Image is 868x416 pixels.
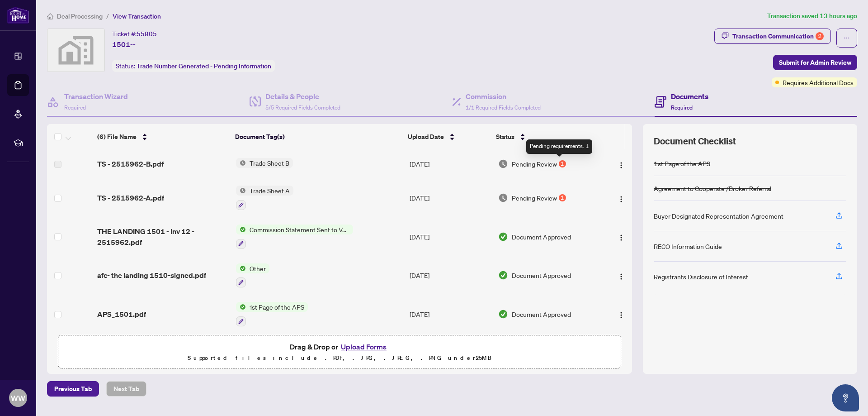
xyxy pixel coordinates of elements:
span: TS - 2515962-A.pdf [97,192,164,203]
div: Buyer Designated Representation Agreement [654,211,783,221]
img: Status Icon [236,225,246,234]
span: Deal Processing [57,12,103,20]
span: Other [246,263,269,273]
img: Document Status [498,232,508,242]
h4: Commission [466,91,541,102]
button: Status IconOther [236,263,269,288]
img: Status Icon [236,158,246,168]
button: Status IconCommission Statement Sent to Vendor [236,225,353,249]
span: TS - 2515962-B.pdf [97,158,164,169]
button: Previous Tab [47,381,99,397]
th: Status [492,124,599,149]
span: Document Approved [512,270,571,280]
div: 1 [559,194,566,201]
button: Logo [614,157,628,171]
button: Status IconTrade Sheet B [236,158,293,168]
span: Trade Sheet A [246,186,293,196]
div: Pending requirements: 1 [526,139,592,154]
li: / [106,11,109,21]
img: logo [7,7,29,24]
span: 5/5 Required Fields Completed [265,104,340,111]
img: Logo [618,196,625,203]
img: Document Status [498,309,508,319]
div: 1 [559,160,566,167]
span: Drag & Drop orUpload FormsSupported files include .PDF, .JPG, .JPEG, .PNG under25MB [58,335,621,369]
div: 1st Page of the APS [654,158,710,168]
div: Status: [112,60,275,72]
span: THE LANDING 1501 - Inv 12 - 2515962.pdf [97,226,229,248]
img: Logo [618,311,625,319]
span: Required [64,104,86,111]
div: Transaction Communication [732,29,824,43]
div: RECO Information Guide [654,241,722,251]
span: Upload Date [408,132,444,142]
span: Submit for Admin Review [779,55,851,70]
button: Transaction Communication2 [714,29,831,44]
button: Next Tab [106,381,146,397]
img: Document Status [498,193,508,203]
span: Pending Review [512,193,557,203]
span: WW [11,392,25,404]
span: Document Checklist [654,135,736,148]
td: [DATE] [406,256,494,295]
button: Logo [614,191,628,205]
span: (6) File Name [97,132,137,142]
span: Requires Additional Docs [783,77,854,87]
th: (6) File Name [94,124,232,149]
span: Previous Tab [54,382,92,396]
td: [DATE] [406,178,494,217]
span: Document Approved [512,232,571,242]
td: [DATE] [406,217,494,256]
img: svg%3e [47,29,104,72]
span: Status [496,132,514,142]
h4: Documents [671,91,708,102]
button: Open asap [832,384,859,411]
span: Required [671,104,693,111]
h4: Transaction Wizard [64,91,128,102]
span: Commission Statement Sent to Vendor [246,225,353,234]
span: ellipsis [844,35,850,41]
span: afc- the landing 1510-signed.pdf [97,270,206,281]
h4: Details & People [265,91,340,102]
div: Agreement to Cooperate /Broker Referral [654,183,771,193]
span: Trade Number Generated - Pending Information [137,62,271,70]
span: Drag & Drop or [290,341,389,353]
span: home [47,13,53,19]
span: Pending Review [512,159,557,169]
span: 1/1 Required Fields Completed [466,104,541,111]
button: Submit for Admin Review [773,55,857,70]
span: View Transaction [113,12,161,20]
img: Document Status [498,159,508,169]
span: Trade Sheet B [246,158,293,168]
img: Logo [618,234,625,241]
p: Supported files include .PDF, .JPG, .JPEG, .PNG under 25 MB [64,353,615,363]
img: Status Icon [236,302,246,312]
img: Logo [618,273,625,280]
button: Logo [614,307,628,321]
button: Status IconTrade Sheet A [236,186,293,210]
article: Transaction saved 13 hours ago [767,11,857,21]
span: 1st Page of the APS [246,302,308,312]
td: [DATE] [406,295,494,334]
span: 55805 [137,30,157,38]
div: Registrants Disclosure of Interest [654,272,748,282]
span: 1501-- [112,39,136,50]
img: Document Status [498,270,508,280]
div: 2 [816,32,824,40]
button: Status Icon1st Page of the APS [236,302,308,326]
button: Logo [614,230,628,244]
button: Logo [614,268,628,282]
button: Upload Forms [338,341,389,353]
span: APS_1501.pdf [97,309,146,320]
img: Status Icon [236,263,246,273]
td: [DATE] [406,149,494,178]
img: Status Icon [236,186,246,196]
img: Logo [618,162,625,169]
th: Document Tag(s) [231,124,404,149]
span: Document Approved [512,309,571,319]
th: Upload Date [404,124,492,149]
div: Ticket #: [112,29,157,39]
